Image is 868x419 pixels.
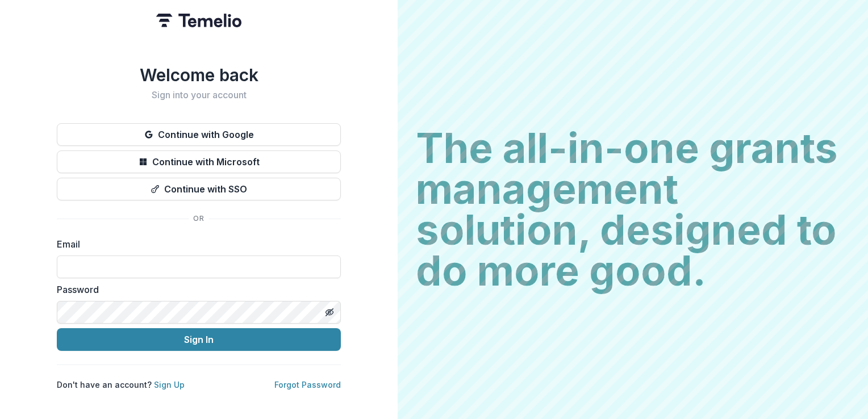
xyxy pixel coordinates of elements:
button: Toggle password visibility [320,303,339,321]
label: Email [57,237,334,251]
button: Sign In [57,328,341,351]
a: Sign Up [154,380,185,389]
a: Forgot Password [274,380,341,389]
p: Don't have an account? [57,379,185,391]
img: Temelio [156,14,241,27]
h1: Welcome back [57,65,341,85]
label: Password [57,283,334,296]
button: Continue with SSO [57,178,341,200]
button: Continue with Microsoft [57,150,341,173]
button: Continue with Google [57,123,341,146]
h2: Sign into your account [57,90,341,100]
